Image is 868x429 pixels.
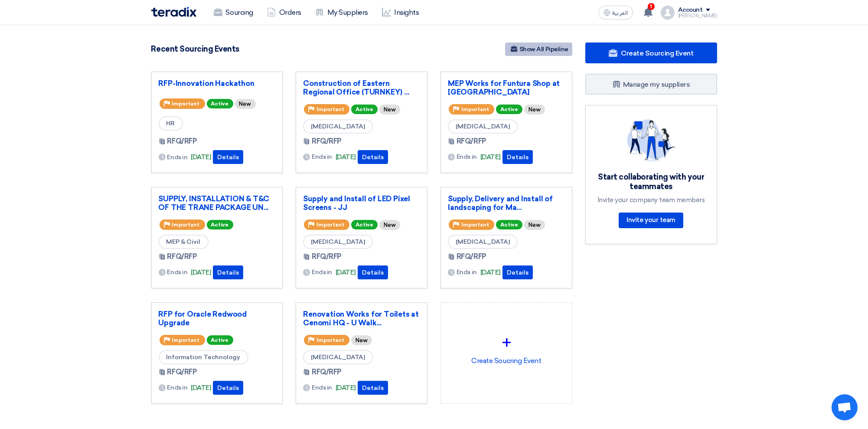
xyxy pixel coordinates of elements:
span: MEP & Civil [159,235,209,249]
span: Active [496,220,522,229]
div: Create Soucring Event [448,310,565,386]
a: Sourcing [207,3,260,22]
span: RFQ/RFP [167,367,197,377]
a: Manage my suppliers [585,74,717,95]
button: Details [503,150,533,164]
span: RFQ/RFP [312,136,342,147]
span: Ends in [167,383,188,392]
span: Important [317,222,344,228]
span: Important [317,106,344,112]
a: SUPPLY, INSTALLATION & T&C OF THE TRANE PACKAGE UN... [159,194,276,212]
span: RFQ/RFP [167,252,197,262]
span: 1 [648,3,655,10]
a: Supply, Delivery and Install of landscaping for Ma... [448,194,565,212]
div: New [379,220,400,230]
span: العربية [612,10,628,16]
span: Ends in [167,153,188,162]
a: Construction of Eastern Regional Office (TURNKEY) ... [303,79,420,96]
button: Details [213,265,243,279]
span: RFQ/RFP [457,136,486,147]
img: Teradix logo [151,7,196,17]
span: Active [351,105,378,114]
img: invite_your_team.svg [627,119,675,162]
span: Ends in [312,383,332,392]
span: RFQ/RFP [457,252,486,262]
span: Ends in [457,152,477,161]
button: Details [213,381,243,395]
span: RFQ/RFP [312,252,342,262]
button: العربية [598,6,633,20]
img: profile_test.png [661,6,675,20]
span: Important [461,106,489,112]
span: Information Technology [159,350,248,364]
span: Active [207,220,233,229]
span: [DATE] [480,152,501,162]
span: HR [159,116,183,131]
a: Invite your team [619,213,683,228]
div: + [448,330,565,356]
button: Details [503,265,533,279]
span: [DATE] [191,268,211,278]
span: [MEDICAL_DATA] [448,119,518,134]
a: Renovation Works for Toilets at Cenomi HQ - U Walk... [303,310,420,327]
a: Insights [375,3,426,22]
span: Ends in [167,268,188,277]
a: Orders [260,3,308,22]
span: [DATE] [480,268,501,278]
a: RFP for Oracle Redwood Upgrade [159,310,276,327]
span: RFQ/RFP [167,136,197,147]
div: [PERSON_NAME] [678,13,717,18]
span: Ends in [457,268,477,277]
div: Account [678,7,703,14]
span: [MEDICAL_DATA] [303,350,373,364]
div: Start collaborating with your teammates [596,172,706,192]
div: New [351,335,372,345]
div: New [379,105,400,115]
span: [DATE] [191,383,211,393]
span: Active [496,105,522,114]
div: New [524,220,545,230]
span: [DATE] [336,383,356,393]
span: RFQ/RFP [312,367,342,377]
span: Ends in [312,268,332,277]
a: Supply and Install of LED Pixel Screens - JJ [303,194,420,212]
button: Details [358,265,388,279]
span: Important [317,337,344,343]
button: Details [358,150,388,164]
span: Important [172,337,200,343]
span: [MEDICAL_DATA] [303,235,373,249]
span: Active [207,99,233,108]
h4: Recent Sourcing Events [151,44,239,54]
span: Active [351,220,378,229]
span: Ends in [312,152,332,161]
span: Create Sourcing Event [621,49,693,57]
span: [MEDICAL_DATA] [448,235,518,249]
a: Open chat [832,394,858,420]
div: New [524,105,545,115]
span: [DATE] [191,152,211,162]
span: [MEDICAL_DATA] [303,119,373,134]
div: Invite your company team members [596,196,706,204]
a: My Suppliers [308,3,375,22]
button: Details [358,381,388,395]
a: Show All Pipeline [505,43,572,56]
div: New [235,99,256,109]
span: Important [172,222,200,228]
span: Important [172,101,200,107]
span: [DATE] [336,268,356,278]
a: MEP Works for Funtura Shop at [GEOGRAPHIC_DATA] [448,79,565,96]
span: [DATE] [336,152,356,162]
button: Details [213,150,243,164]
span: Active [207,335,233,345]
a: RFP-Innovation Hackathon [159,79,276,88]
span: Important [461,222,489,228]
